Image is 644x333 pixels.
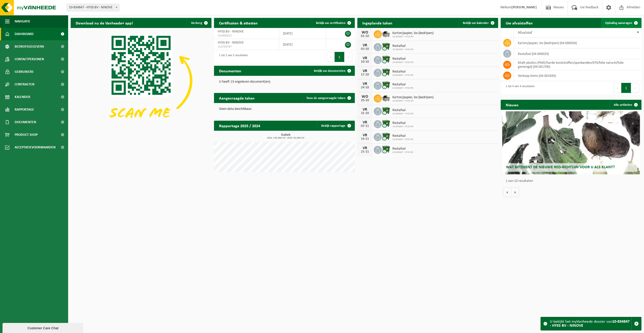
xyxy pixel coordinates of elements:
td: [DATE] [279,28,326,39]
span: Product Shop [15,128,38,141]
span: Acceptatievoorwaarden [15,141,56,154]
div: 17-10 [360,73,370,77]
a: Bekijk uw certificaten [312,18,354,28]
div: 24-10 [360,86,370,89]
h2: Documenten [214,66,246,76]
h2: Certificaten & attesten [214,18,263,28]
span: Karton/papier, los (bedrijven) [392,95,434,99]
div: VR [360,82,370,86]
div: VR [360,56,370,60]
div: U bekijkt het myVanheede dossier van [550,317,631,330]
span: Wat betekent de nieuwe RED-richtlijn voor u als klant? [506,165,615,169]
div: WO [360,30,370,35]
img: WB-1100-CU [382,132,390,141]
p: 1 van 10 resultaten [506,179,639,183]
span: 10-834847 - HYSS BV - NINOVE [67,4,119,11]
img: WB-1100-CU [382,68,390,77]
div: VR [360,69,370,73]
div: 1 tot 2 van 2 resultaten [217,51,248,62]
span: 10-834847 - HYSS BV [392,35,434,38]
a: Bekijk rapportage [317,121,354,131]
div: 1 tot 4 van 4 resultaten [503,82,534,93]
span: Restafval [392,147,414,151]
span: Contactpersonen [15,53,44,65]
button: Verberg [187,18,211,28]
h3: Kubiek [217,133,355,139]
a: Bekijk uw documenten [310,66,354,76]
span: 10-834847 - HYSS BV [392,74,414,77]
td: [DATE] [279,39,326,50]
img: WB-5000-GAL-GY-01 [382,29,390,38]
span: 10-834847 - HYSS BV [392,99,434,103]
strong: [PERSON_NAME] [512,6,537,9]
span: VLA704787 [218,45,275,49]
img: WB-1100-CU [382,42,390,51]
span: 10-834847 - HYSS BV [392,48,414,51]
span: 10-834847 - HYSS BV [392,87,414,90]
div: VR [360,108,370,112]
span: HYSS BV - NINOVE [218,41,244,45]
span: Navigatie [15,15,30,28]
span: Bekijk uw certificaten [316,21,345,25]
img: WB-1100-CU [382,145,390,154]
span: Ophaling aanvragen [605,21,632,25]
span: Rapportage [15,103,34,116]
span: Karton/papier, los (bedrijven) [392,31,434,35]
button: Previous [613,83,621,93]
span: Restafval [392,44,414,48]
span: Restafval [392,121,414,125]
td: multi plastics (PMD/harde kunststoffen/spanbanden/EPS/folie naturel/folie gemengd) (04-001700) [514,59,641,70]
td: karton/papier, los (bedrijven) (04-000026) [514,38,641,48]
span: 10-834847 - HYSS BV [392,138,414,141]
div: 03-10 [360,47,370,51]
a: Toon de aangevraagde taken [302,93,354,103]
span: 10-834847 - HYSS BV - NINOVE [67,4,119,11]
a: Alle artikelen [610,100,641,110]
div: 31-10 [360,112,370,115]
h2: Aangevraagde taken [214,93,260,103]
span: HYSS BV - NINOVE [218,30,244,34]
a: Wat betekent de nieuwe RED-richtlijn voor u als klant? [502,111,640,174]
span: Dashboard [15,28,34,40]
td: restafval (04-000029) [514,48,641,59]
button: 1 [335,52,344,62]
div: 10-10 [360,60,370,64]
button: Next [631,83,639,93]
span: Restafval [392,134,414,138]
img: Download de VHEPlus App [71,28,211,134]
span: Bekijk uw kalender [463,21,489,25]
img: WB-1100-CU [382,55,390,64]
div: 07-11 [360,124,370,128]
a: Bekijk uw kalender [459,18,498,28]
span: VLA902615 [218,34,275,38]
span: 10-834847 - HYSS BV [392,151,414,154]
h2: Rapportage 2025 / 2024 [214,121,265,130]
img: WB-5000-GAL-GY-01 [382,94,390,102]
div: 21-11 [360,150,370,154]
img: WB-1100-CU [382,81,390,89]
div: 29-10 [360,99,370,102]
strong: 10-834847 - HYSS BV - NINOVE [550,320,630,328]
h2: Nieuws [501,100,523,110]
button: Next [344,52,352,62]
span: Verberg [191,21,202,25]
h2: Ingeplande taken [357,18,397,28]
span: Restafval [392,70,414,74]
h2: Download nu de Vanheede+ app! [71,18,138,28]
button: Vorige [503,187,511,197]
h2: Uw afvalstoffen [501,18,538,28]
p: U heeft 13 ongelezen document(en). [219,80,350,84]
span: Contracten [15,78,34,91]
iframe: chat widget [3,322,84,333]
span: Toon de aangevraagde taken [306,96,345,100]
img: WB-1100-CU [382,119,390,128]
span: Gebruikers [15,65,34,78]
div: VR [360,43,370,47]
div: VR [360,133,370,137]
span: 10-834847 - HYSS BV [392,61,414,64]
p: Geen data beschikbaar. [219,107,350,111]
span: Restafval [392,57,414,61]
span: Restafval [392,108,414,112]
img: WB-1100-CU [382,107,390,115]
